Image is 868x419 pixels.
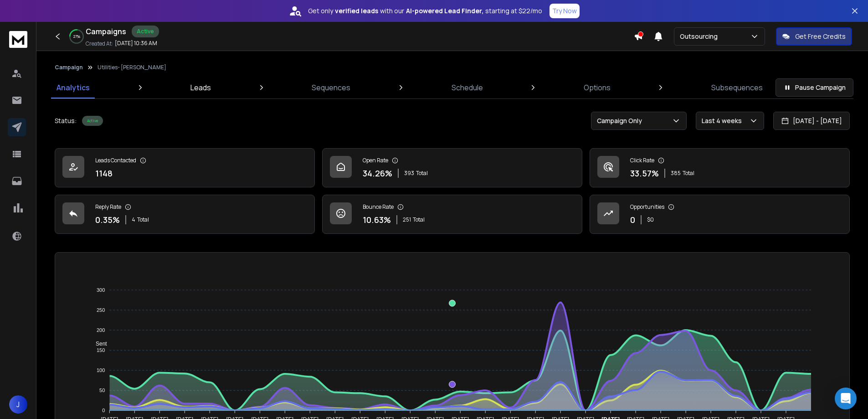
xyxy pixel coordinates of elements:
[102,408,105,413] tspan: 0
[416,170,428,177] span: Total
[132,216,135,223] span: 4
[363,167,392,180] p: 34.26 %
[86,40,113,47] p: Created At:
[56,82,90,93] p: Analytics
[630,157,654,164] p: Click Rate
[9,395,27,414] button: J
[552,6,577,16] p: Try Now
[452,82,483,93] p: Schedule
[137,216,149,223] span: Total
[404,170,414,177] span: 393
[406,6,483,16] strong: AI-powered Lead Finder,
[55,195,315,234] a: Reply Rate0.35%4Total
[99,388,105,393] tspan: 50
[671,170,681,177] span: 385
[702,116,745,125] p: Last 4 weeks
[335,6,378,16] strong: verified leads
[132,26,159,37] div: Active
[630,203,664,211] p: Opportunities
[312,82,350,93] p: Sequences
[446,77,488,98] a: Schedule
[51,77,95,98] a: Analytics
[95,203,121,211] p: Reply Rate
[550,4,580,18] button: Try Now
[363,203,394,211] p: Bounce Rate
[73,34,80,39] p: 27 %
[322,195,582,234] a: Bounce Rate10.63%251Total
[98,64,166,71] p: Utilities- [PERSON_NAME]
[597,116,646,125] p: Campaign Only
[185,77,216,98] a: Leads
[55,64,83,71] button: Campaign
[683,170,694,177] span: Total
[55,148,315,187] a: Leads Contacted1148
[97,327,105,333] tspan: 200
[795,32,846,41] p: Get Free Credits
[835,388,857,409] div: Open Intercom Messenger
[322,148,582,187] a: Open Rate34.26%393Total
[97,287,105,293] tspan: 300
[776,27,852,46] button: Get Free Credits
[97,307,105,313] tspan: 250
[82,116,103,126] div: Active
[776,78,853,97] button: Pause Campaign
[55,116,77,125] p: Status:
[363,157,388,164] p: Open Rate
[115,40,157,47] p: [DATE] 10:36 AM
[97,347,105,353] tspan: 150
[306,77,356,98] a: Sequences
[413,216,425,223] span: Total
[190,82,211,93] p: Leads
[584,82,611,93] p: Options
[86,26,126,37] h1: Campaigns
[363,213,391,226] p: 10.63 %
[590,148,850,187] a: Click Rate33.57%385Total
[403,216,411,223] span: 251
[706,77,768,98] a: Subsequences
[97,367,105,373] tspan: 100
[711,82,763,93] p: Subsequences
[647,216,654,223] p: $ 0
[680,32,721,41] p: Outsourcing
[95,157,136,164] p: Leads Contacted
[578,77,616,98] a: Options
[95,213,120,226] p: 0.35 %
[95,167,113,180] p: 1148
[9,31,27,48] img: logo
[89,341,107,347] span: Sent
[308,6,542,16] p: Get only with our starting at $22/mo
[773,112,850,130] button: [DATE] - [DATE]
[630,167,659,180] p: 33.57 %
[630,213,635,226] p: 0
[590,195,850,234] a: Opportunities0$0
